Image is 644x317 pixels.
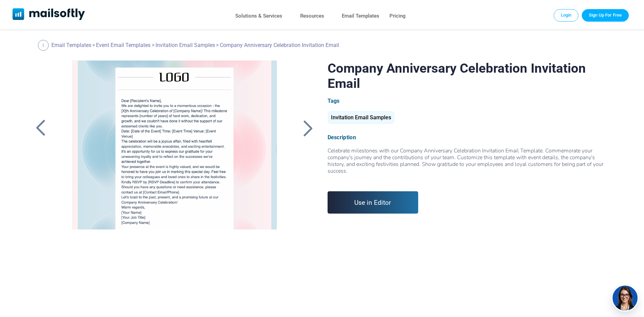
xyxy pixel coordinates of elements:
[328,117,395,120] a: Invitation Email Samples
[300,119,317,137] a: Back
[328,111,395,124] div: Invitation Email Samples
[235,11,282,21] a: Solutions & Services
[328,60,612,91] h1: Company Anniversary Celebration Invitation Email
[61,60,288,229] a: Company Anniversary Celebration Invitation Email
[328,98,612,104] div: Tags
[300,11,324,21] a: Resources
[582,9,629,21] a: Trial
[328,147,603,175] span: Celebrate milestones with our Company Anniversary Celebration Invitation Email Template. Commemor...
[96,42,150,48] a: Event Email Templates
[13,8,85,21] a: Mailsoftly
[51,42,91,48] a: Email Templates
[328,191,419,214] a: Use in Editor
[156,42,215,48] a: Invitation Email Samples
[389,11,406,21] a: Pricing
[38,40,50,51] a: Back
[342,11,379,21] a: Email Templates
[554,9,579,21] a: Login
[32,119,49,137] a: Back
[328,134,612,141] div: Description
